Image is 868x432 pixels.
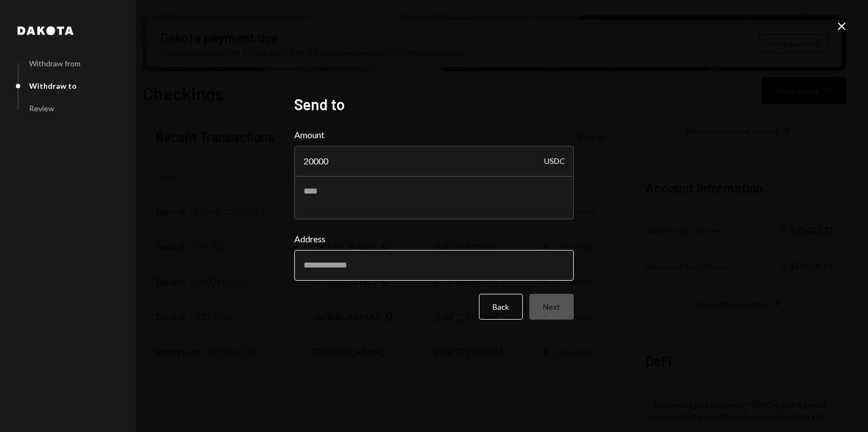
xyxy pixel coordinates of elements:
[29,81,77,90] div: Withdraw to
[294,146,574,177] input: Enter amount
[294,232,574,246] label: Address
[29,59,81,68] div: Withdraw from
[294,94,574,115] h2: Send to
[479,294,523,320] button: Back
[544,146,565,177] div: USDC
[29,104,54,113] div: Review
[294,128,574,141] label: Amount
